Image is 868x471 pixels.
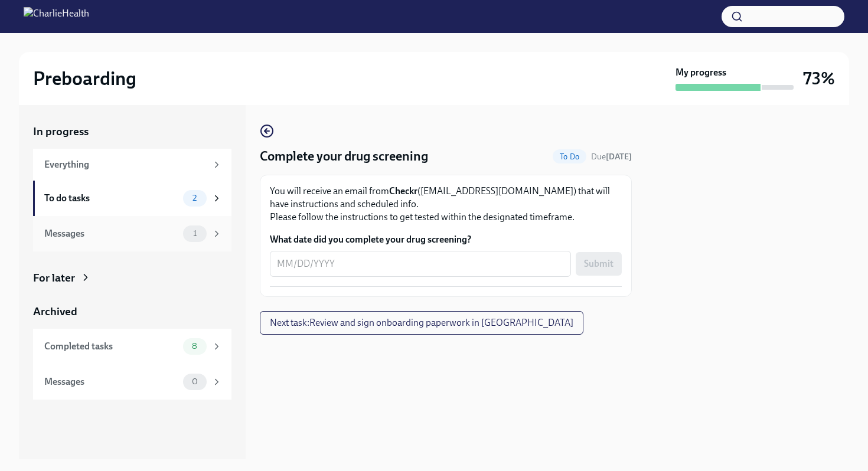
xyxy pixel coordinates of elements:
[33,270,231,286] a: For later
[33,216,231,251] a: Messages1
[591,152,632,162] span: Due
[33,364,231,400] a: Messages0
[185,377,205,386] span: 0
[676,66,726,79] strong: My progress
[185,194,204,202] span: 2
[44,375,178,388] div: Messages
[44,192,178,205] div: To do tasks
[33,329,231,364] a: Completed tasks8
[44,340,178,353] div: Completed tasks
[389,185,417,197] strong: Checkr
[33,149,231,181] a: Everything
[553,152,586,161] span: To Do
[24,7,89,26] img: CharlieHealth
[44,227,178,240] div: Messages
[33,304,231,319] a: Archived
[44,158,207,171] div: Everything
[270,317,573,329] span: Next task : Review and sign onboarding paperwork in [GEOGRAPHIC_DATA]
[33,270,75,286] div: For later
[270,233,622,246] label: What date did you complete your drug screening?
[185,342,204,351] span: 8
[260,311,583,335] button: Next task:Review and sign onboarding paperwork in [GEOGRAPHIC_DATA]
[33,67,136,90] h2: Preboarding
[270,185,622,224] p: You will receive an email from ([EMAIL_ADDRESS][DOMAIN_NAME]) that will have instructions and sch...
[260,148,428,165] h4: Complete your drug screening
[33,124,231,139] a: In progress
[186,229,204,238] span: 1
[606,152,632,162] strong: [DATE]
[33,181,231,216] a: To do tasks2
[803,68,835,89] h3: 73%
